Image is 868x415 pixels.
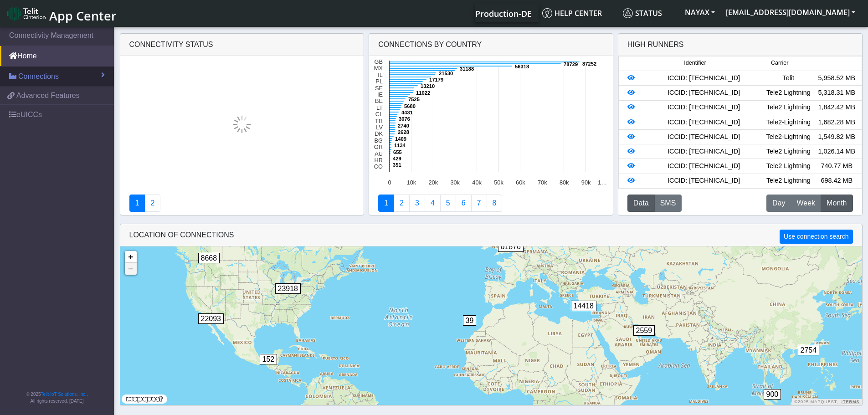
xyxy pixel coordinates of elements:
a: 14 Days Trend [456,195,472,212]
span: 2754 [798,345,820,355]
span: 61876 [498,241,524,252]
a: Deployment status [144,195,160,212]
div: Tele2 Lightning [764,161,812,171]
text: 11022 [416,90,430,96]
div: ICCID: [TECHNICAL_ID] [643,132,764,142]
button: [EMAIL_ADDRESS][DOMAIN_NAME] [720,4,861,20]
text: 4431 [401,110,413,115]
div: 698.42 MB [812,176,861,186]
text: PL [376,78,383,85]
span: 14418 [571,301,597,311]
div: 5,318.31 MB [812,88,861,98]
a: Your current platform instance [475,4,531,22]
text: AU [375,150,383,157]
a: Connections By Country [378,195,394,212]
button: Data [627,195,655,212]
text: MX [374,65,383,72]
a: Telit IoT Solutions, Inc. [41,392,87,397]
text: 21530 [439,71,453,76]
div: 2559 [633,325,670,353]
text: TR [375,118,383,124]
text: 655 [393,149,402,155]
a: Connectivity status [129,195,145,212]
span: Advanced Features [16,90,80,101]
span: Status [623,8,662,18]
text: 78729 [564,61,578,67]
text: 7525 [408,97,420,102]
text: 1134 [394,143,406,148]
div: ICCID: [TECHNICAL_ID] [643,73,764,83]
text: LV [376,124,383,131]
text: CL [375,111,383,118]
text: 60k [516,179,525,186]
text: HR [375,157,383,164]
span: 39 [463,315,477,326]
div: 1,842.42 MB [812,102,861,113]
nav: Summary paging [378,195,604,212]
text: 70k [538,179,547,186]
div: Tele2 Lightning [764,88,812,98]
nav: Summary paging [129,195,355,212]
text: DK [375,130,383,137]
a: Zoom in [125,251,137,263]
a: Carrier [394,195,410,212]
a: Not Connected for 30 days [487,195,503,212]
a: Zoom out [125,263,137,275]
text: 2740 [398,123,409,128]
text: GB [375,58,383,65]
span: Identifier [684,59,706,67]
div: Tele2 Lightning [764,176,812,186]
span: Week [796,198,815,209]
img: logo-telit-cinterion-gw-new.png [7,6,46,21]
span: Help center [542,8,602,18]
text: 40k [472,179,482,186]
div: Tele2-Lightning [764,132,812,142]
div: High Runners [627,39,684,50]
span: 900 [764,389,781,400]
a: Connections By Carrier [425,195,441,212]
text: IE [377,91,383,98]
text: 10k [407,179,416,186]
a: Usage per Country [409,195,425,212]
text: 2628 [398,129,409,135]
text: 351 [393,162,401,168]
a: Usage by Carrier [440,195,456,212]
img: loading.gif [233,115,251,133]
div: 1,026.14 MB [812,147,861,157]
div: 740.77 MB [812,161,861,171]
button: NAYAX [679,4,720,20]
span: App Center [49,7,117,24]
text: LT [376,104,383,111]
text: 1… [598,179,607,186]
text: 30k [451,179,460,186]
div: Connectivity status [120,34,364,56]
div: 1,682.28 MB [812,118,861,128]
span: Month [827,198,847,209]
div: Connections By Country [369,34,613,56]
text: 90k [581,179,591,186]
span: Production-DE [475,8,532,19]
div: ICCID: [TECHNICAL_ID] [643,88,764,98]
text: CO [374,163,383,170]
span: 8668 [198,253,220,263]
text: 429 [393,156,401,161]
button: Use connection search [780,230,853,244]
text: 13210 [421,83,435,89]
div: Telit [764,73,812,83]
div: 39 [463,315,481,343]
button: Week [791,195,821,212]
text: GR [374,143,383,150]
div: LOCATION OF CONNECTIONS [120,224,862,246]
div: ICCID: [TECHNICAL_ID] [643,161,764,171]
span: 23918 [275,283,301,294]
span: 152 [260,354,277,364]
text: IL [378,72,383,78]
text: 20k [429,179,438,186]
div: 5,958.52 MB [812,73,861,83]
text: 3076 [399,116,410,122]
button: Day [766,195,791,212]
div: 1,549.82 MB [812,132,861,142]
text: 50k [494,179,503,186]
text: 80k [560,179,569,186]
span: Carrier [771,59,788,67]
